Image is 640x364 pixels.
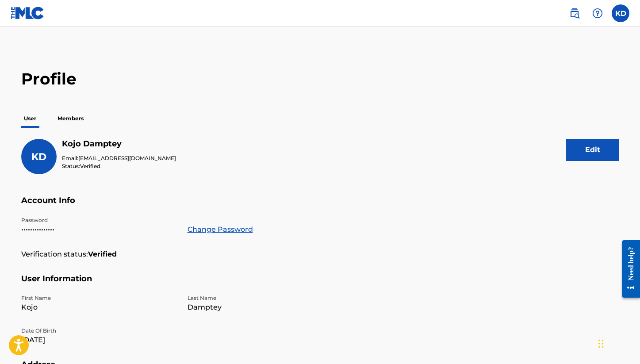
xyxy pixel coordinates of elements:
[21,294,177,302] p: First Name
[188,294,343,302] p: Last Name
[80,163,100,169] span: Verified
[21,249,88,260] p: Verification status:
[78,155,176,161] span: [EMAIL_ADDRESS][DOMAIN_NAME]
[62,139,176,149] h5: Kojo Damptey
[21,69,619,89] h2: Profile
[62,154,176,162] p: Email:
[55,109,86,128] p: Members
[21,216,177,224] p: Password
[615,233,640,306] iframe: Resource Center
[11,7,45,19] img: MLC Logo
[21,195,619,216] h5: Account Info
[566,139,619,161] button: Edit
[589,4,606,22] div: Help
[566,4,583,22] a: Public Search
[21,109,39,128] p: User
[21,335,177,345] p: [DATE]
[21,274,619,295] h5: User Information
[188,224,253,235] a: Change Password
[188,302,343,313] p: Damptey
[21,302,177,313] p: Kojo
[569,8,580,19] img: search
[21,327,177,335] p: Date Of Birth
[592,8,603,19] img: help
[612,4,629,22] div: User Menu
[31,151,46,163] span: KD
[88,249,117,260] strong: Verified
[596,322,640,364] iframe: Chat Widget
[62,162,176,170] p: Status:
[598,330,604,357] div: Drag
[21,224,177,235] p: •••••••••••••••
